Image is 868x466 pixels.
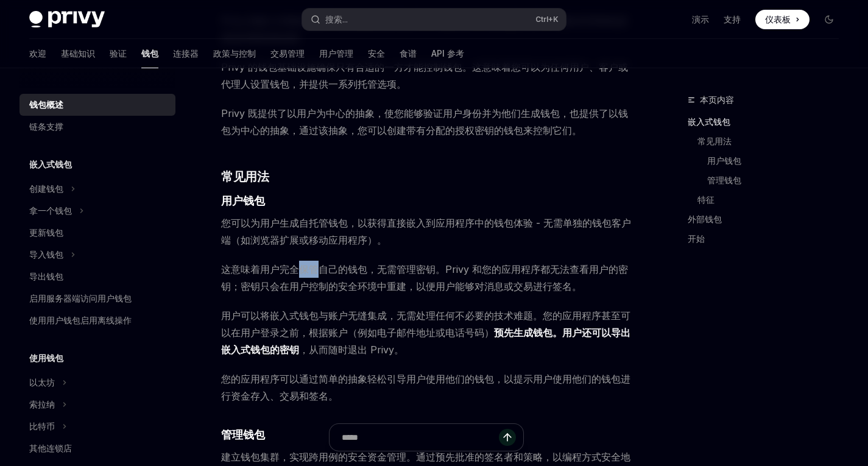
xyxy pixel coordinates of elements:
font: 本页内容 [700,94,734,105]
font: 管理钱包 [707,175,741,185]
font: API 参考 [431,48,464,58]
a: 开始 [688,229,849,249]
font: 外部钱包 [688,214,722,224]
font: 嵌入式钱包 [688,116,730,127]
font: 常见用法 [221,169,269,184]
a: 仪表板 [755,10,810,29]
font: 创建钱包 [29,183,63,194]
a: 导出钱包 [19,266,175,288]
font: 更新钱包 [29,227,63,238]
a: 欢迎 [29,39,46,68]
a: 预先生成钱包。用户还可以 [494,327,611,339]
font: 用户管理 [319,48,353,58]
font: ，从而随时退出 Privy。 [299,344,404,356]
font: 其他连锁店 [29,443,72,453]
button: 发送消息 [499,429,516,446]
a: 政策与控制 [213,39,256,68]
font: 用户钱包 [707,155,741,166]
font: 支持 [724,14,741,24]
font: 预先生成钱包。用户还可以 [494,327,611,339]
a: 嵌入式钱包 [688,112,849,132]
button: 搜索...Ctrl+K [302,9,565,30]
a: 用户钱包 [707,151,849,171]
font: 交易管理 [270,48,305,58]
a: 用户管理 [319,39,353,68]
font: 搜索... [325,14,348,24]
img: 深色标志 [29,11,105,28]
font: 以太坊 [29,377,55,387]
button: 切换暗模式 [819,10,839,29]
a: 安全 [368,39,385,68]
font: 安全 [368,48,385,58]
font: 索拉纳 [29,399,55,409]
a: 更新钱包 [19,222,175,244]
font: 比特币 [29,421,55,431]
a: 验证 [110,39,127,68]
a: 演示 [692,13,709,26]
font: Ctrl [535,15,548,24]
font: 仪表板 [765,14,791,24]
a: 链条支撑 [19,116,175,138]
font: 嵌入式钱包 [29,159,72,169]
a: API 参考 [431,39,464,68]
a: 其他连锁店 [19,437,175,459]
font: 连接器 [173,48,199,58]
a: 启用服务器端访问用户钱包 [19,288,175,309]
font: 用户可以将嵌入式钱包与账户无缝集成，无需处理任何不必要的技术难题。您的应用程序甚至可以 [221,309,630,339]
a: 交易管理 [270,39,305,68]
a: 管理钱包 [707,171,849,190]
font: 特征 [697,194,715,205]
a: 支持 [724,13,741,26]
font: 食谱 [400,48,417,58]
font: 欢迎 [29,48,46,58]
font: 在用户登录之前，根据账户（例如电子邮件地址或电话号码） [231,327,494,339]
font: 导入钱包 [29,249,63,259]
font: 政策与控制 [213,48,256,58]
font: 拿一个钱包 [29,205,72,216]
font: 您可以为用户生成自托管钱包，以获得直接嵌入到应用程序中的钱包体验 - 无需单独的钱包客户端（如浏览器扩展或移动应用程序）。 [221,217,631,246]
font: 使用钱包 [29,353,63,363]
font: 演示 [692,14,709,24]
font: 这意味着用户完全保管自己的钱包，无需管理密钥。Privy 和您的应用程序都无法查看用户的密钥；密钥只会在用户控制的安全环境中重建，以便用户能够对消息或交易进行签名。 [221,263,628,292]
a: 特征 [697,190,849,210]
font: +K [548,15,559,24]
font: 钱包概述 [29,99,63,110]
a: 常见用法 [697,132,849,151]
a: 钱包概述 [19,94,175,116]
font: 使用用户钱包启用离线操作 [29,315,132,325]
a: 外部钱包 [688,210,849,229]
font: Privy 既提供了以用户为中心的抽象，使您能够验证用户身份并为他们生成钱包，也提供了以钱包为中心的抽象，通过该抽象，您可以创建带有分配的授权密钥的钱包来控制它们。 [221,107,628,136]
a: 钱包 [141,39,158,68]
a: 基础知识 [61,39,95,68]
font: 常见用法 [697,136,732,146]
font: 链条支撑 [29,121,63,132]
font: 验证 [110,48,127,58]
font: 钱包 [141,48,158,58]
a: 使用用户钱包启用离线操作 [19,309,175,331]
font: 开始 [688,233,705,244]
font: 基础知识 [61,48,95,58]
a: 食谱 [400,39,417,68]
font: 用户钱包 [221,194,265,207]
a: 连接器 [173,39,199,68]
font: 导出钱包 [29,271,63,281]
font: 您的应用程序可以通过简单的抽象轻松引导用户使用他们的钱包，以提示用户使用他们的钱包进行资金存入、交易和签名。 [221,373,630,402]
font: 启用服务器端访问用户钱包 [29,293,132,303]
